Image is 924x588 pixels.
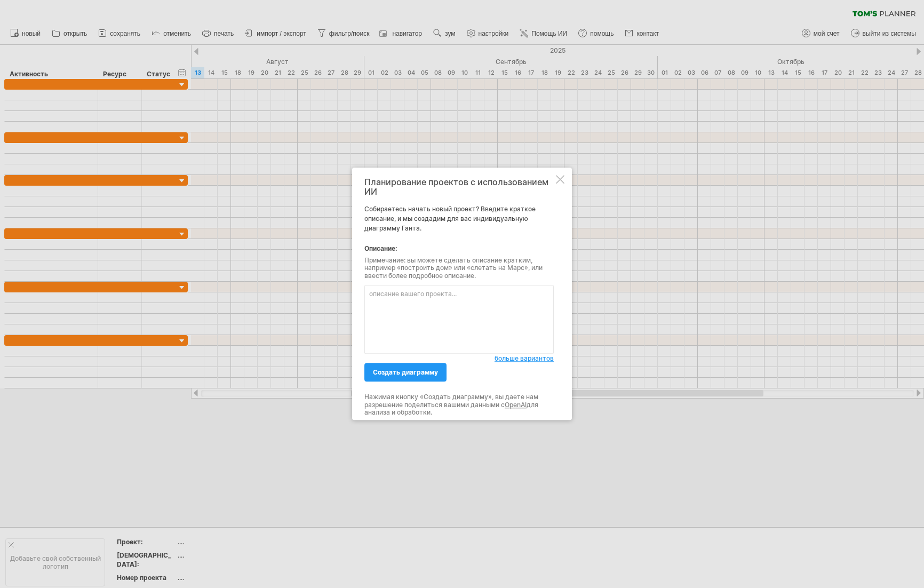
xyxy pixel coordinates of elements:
[364,177,548,197] font: Планирование проектов с использованием ИИ
[364,256,543,280] font: Примечание: вы можете сделать описание кратким, например «построить дом» или «слетать на Марс», и...
[364,363,447,382] a: создать диаграмму
[373,369,438,377] font: создать диаграмму
[364,401,538,416] font: для анализа и обработки.
[495,355,554,363] font: больше вариантов
[364,244,397,252] font: Описание:
[505,401,527,409] a: OpenAI
[364,205,536,232] font: Собираетесь начать новый проект? Введите краткое описание, и мы создадим для вас индивидуальную д...
[364,393,538,409] font: Нажимая кнопку «Создать диаграмму», вы даете нам разрешение поделиться вашими данными с
[495,354,554,364] a: больше вариантов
